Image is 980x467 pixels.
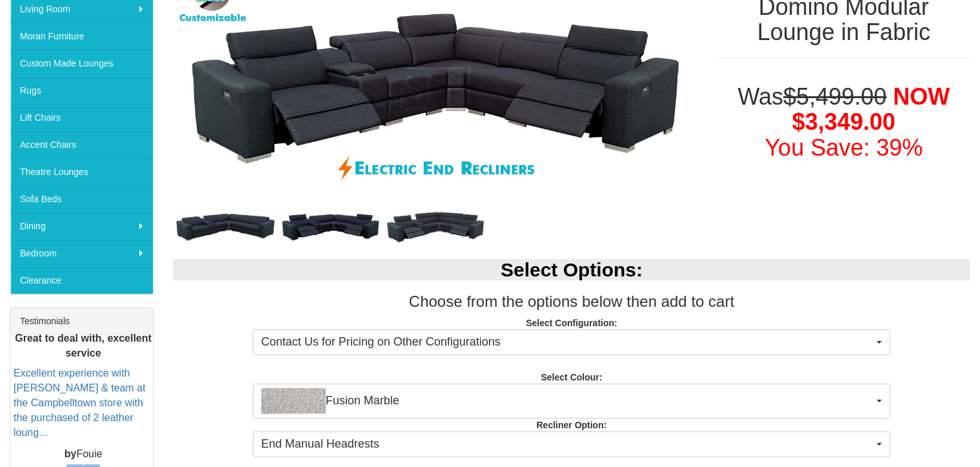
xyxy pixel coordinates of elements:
button: End Manual Headrests [253,431,891,457]
a: Clearance [10,267,153,294]
span: End Manual Headrests [261,436,874,453]
p: Fouie [14,447,153,462]
a: Moran Furniture [10,23,153,50]
button: Fusion MarbleFusion Marble [253,384,891,419]
span: Contact Us for Pricing on Other Configurations [261,334,874,351]
a: Dining [10,213,153,240]
b: Select Options: [501,259,643,280]
a: Rugs [10,77,153,104]
a: Bedroom [10,240,153,267]
a: Accent Chairs [10,131,153,158]
div: Testimonials [10,308,153,335]
strong: Select Colour: [541,372,603,382]
span: NOW $3,349.00 [792,83,950,136]
strong: Recliner Option: [537,420,607,430]
button: Contact Us for Pricing on Other Configurations [253,329,891,355]
h3: Choose from the options below then add to cart [173,293,970,310]
a: Lift Chairs [10,104,153,131]
a: Custom Made Lounges [10,50,153,77]
del: $5,499.00 [783,83,886,110]
h1: Was [717,84,970,161]
img: Fusion Marble [261,388,326,414]
a: Theatre Lounges [10,158,153,185]
span: Fusion Marble [261,388,874,414]
strong: Select Configuration: [526,318,617,328]
a: Sofa Beds [10,185,153,213]
b: Great to deal with, excellent service [15,332,152,358]
font: You Save: 39% [765,134,923,161]
a: Excellent experience with [PERSON_NAME] & team at the Campbelltown store with the purchased of 2 ... [14,368,146,438]
b: by [65,448,77,459]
